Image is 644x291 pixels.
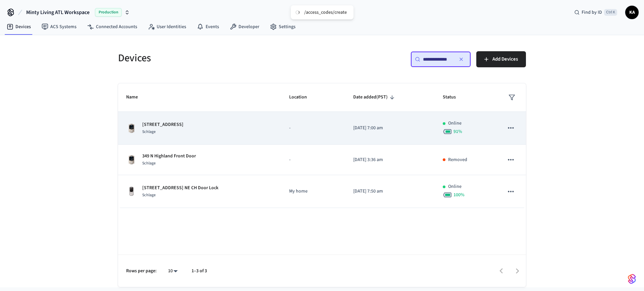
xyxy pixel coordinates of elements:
[126,268,157,275] p: Rows per page:
[289,92,316,102] span: Location
[453,128,462,135] span: 91 %
[353,188,426,195] p: [DATE] 7:50 am
[569,6,623,18] div: Find by IDCtrl K
[142,129,156,135] span: Schlage
[289,156,337,163] p: -
[142,185,218,192] p: [STREET_ADDRESS] NE CH Door Lock
[448,183,462,190] p: Online
[142,121,183,128] p: [STREET_ADDRESS]
[126,186,137,197] img: Yale Assure Touchscreen Wifi Smart Lock, Satin Nickel, Front
[626,6,638,18] span: KA
[224,21,265,33] a: Developer
[95,8,122,17] span: Production
[165,266,181,276] div: 10
[143,21,192,33] a: User Identities
[142,153,196,160] p: 349 N Highland Front Door
[443,92,465,102] span: Status
[353,125,426,132] p: [DATE] 7:00 am
[448,156,467,163] p: Removed
[476,51,526,67] button: Add Devices
[289,125,337,132] p: -
[289,188,337,195] p: My home
[82,21,143,33] a: Connected Accounts
[353,156,426,163] p: [DATE] 3:36 am
[265,21,301,33] a: Settings
[118,51,318,65] h5: Devices
[126,154,137,165] img: Schlage Sense Smart Deadbolt with Camelot Trim, Front
[126,123,137,134] img: Schlage Sense Smart Deadbolt with Camelot Trim, Front
[304,9,347,15] div: /access_codes/create
[582,9,602,16] span: Find by ID
[142,192,156,198] span: Schlage
[118,83,526,208] table: sticky table
[36,21,82,33] a: ACS Systems
[353,92,396,102] span: Date added(PST)
[453,192,465,198] span: 100 %
[1,21,36,33] a: Devices
[192,268,207,275] p: 1–3 of 3
[448,120,462,127] p: Online
[628,274,636,284] img: SeamLogoGradient.69752ec5.svg
[492,55,518,64] span: Add Devices
[192,21,224,33] a: Events
[142,160,156,166] span: Schlage
[625,6,639,19] button: KA
[604,9,617,16] span: Ctrl K
[126,92,147,102] span: Name
[26,8,90,16] span: Minty Living ATL Workspace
